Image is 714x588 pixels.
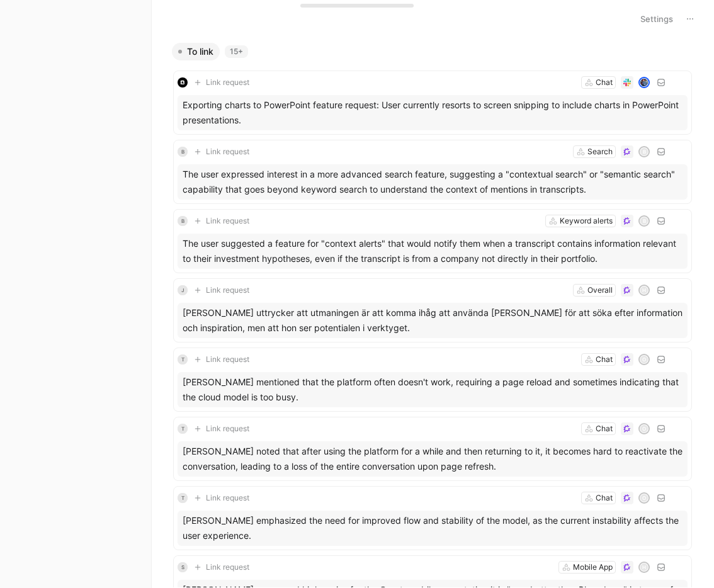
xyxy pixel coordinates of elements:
[206,285,249,295] span: Link request
[596,492,613,504] div: Chat
[187,45,213,58] span: To link
[206,77,249,88] span: Link request
[596,422,613,435] div: Chat
[640,217,649,225] div: B
[173,209,692,273] a: BLink requestKeyword alertsBThe user suggested a feature for "context alerts" that would notify t...
[640,286,649,295] div: H
[206,354,249,365] span: Link request
[190,560,254,575] button: Link request
[206,562,249,572] span: Link request
[173,278,692,342] a: JLink requestOverallH[PERSON_NAME] uttrycker att utmaningen är att komma ihåg att använda [PERSON...
[596,353,613,366] div: Chat
[178,441,688,477] div: [PERSON_NAME] noted that after using the platform for a while and then returning to it, it become...
[206,216,249,226] span: Link request
[640,424,649,433] div: O
[190,421,254,436] button: Link request
[178,95,688,130] div: Exporting charts to PowerPoint feature request: User currently resorts to screen snipping to incl...
[640,355,649,364] div: O
[190,213,254,229] button: Link request
[206,424,249,434] span: Link request
[640,494,649,502] div: O
[173,348,692,412] a: TLink requestChatO[PERSON_NAME] mentioned that the platform often doesn't work, requiring a page ...
[206,493,249,503] span: Link request
[178,372,688,407] div: [PERSON_NAME] mentioned that the platform often doesn't work, requiring a page reload and sometim...
[573,561,613,574] div: Mobile App
[173,71,692,135] a: logoLink requestChatavatarExporting charts to PowerPoint feature request: User currently resorts ...
[178,285,188,295] div: J
[172,43,220,60] button: To link
[178,164,688,200] div: The user expressed interest in a more advanced search feature, suggesting a "contextual search" o...
[596,76,613,89] div: Chat
[178,354,188,365] div: T
[587,284,613,297] div: Overall
[173,486,692,550] a: TLink requestChatO[PERSON_NAME] emphasized the need for improved flow and stability of the model,...
[640,563,649,572] div: H
[190,490,254,506] button: Link request
[178,234,688,269] div: The user suggested a feature for "context alerts" that would notify them when a transcript contai...
[178,216,188,226] div: B
[190,75,254,90] button: Link request
[178,424,188,434] div: T
[178,77,188,88] img: logo
[206,147,249,157] span: Link request
[190,283,254,298] button: Link request
[178,493,188,503] div: T
[178,303,688,338] div: [PERSON_NAME] uttrycker att utmaningen är att komma ihåg att använda [PERSON_NAME] för att söka e...
[225,45,248,58] div: 15+
[178,511,688,546] div: [PERSON_NAME] emphasized the need for improved flow and stability of the model, as the current in...
[190,352,254,367] button: Link request
[173,140,692,204] a: BLink requestSearchBThe user expressed interest in a more advanced search feature, suggesting a "...
[640,147,649,156] div: B
[640,78,649,87] img: avatar
[190,144,254,159] button: Link request
[173,417,692,481] a: TLink requestChatO[PERSON_NAME] noted that after using the platform for a while and then returnin...
[178,147,188,157] div: B
[635,10,679,28] button: Settings
[587,145,613,158] div: Search
[560,215,613,227] div: Keyword alerts
[178,562,188,572] div: S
